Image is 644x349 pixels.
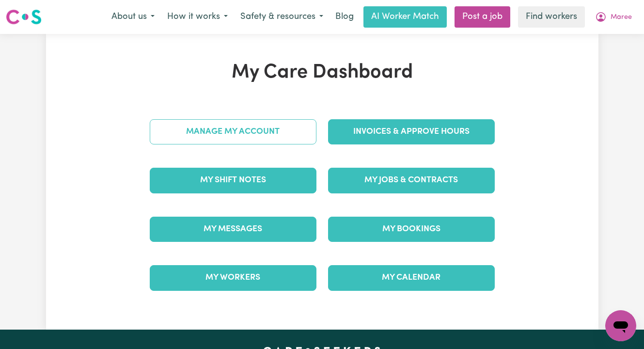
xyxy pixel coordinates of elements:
a: Manage My Account [150,119,316,144]
button: About us [105,7,161,27]
button: My Account [589,7,638,27]
a: Blog [330,6,360,28]
iframe: Button to launch messaging window [605,310,636,341]
a: My Messages [150,217,316,242]
button: How it works [161,7,234,27]
a: My Shift Notes [150,168,316,193]
a: My Workers [150,265,316,290]
a: AI Worker Match [363,6,447,28]
a: Invoices & Approve Hours [328,119,495,144]
h1: My Care Dashboard [144,61,501,84]
button: Safety & resources [234,7,330,27]
span: Maree [611,12,632,23]
a: My Bookings [328,217,495,242]
img: Careseekers logo [6,8,42,26]
a: My Jobs & Contracts [328,168,495,193]
a: Find workers [518,6,585,28]
a: Post a job [455,6,510,28]
a: Careseekers logo [6,6,42,28]
a: My Calendar [328,265,495,290]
